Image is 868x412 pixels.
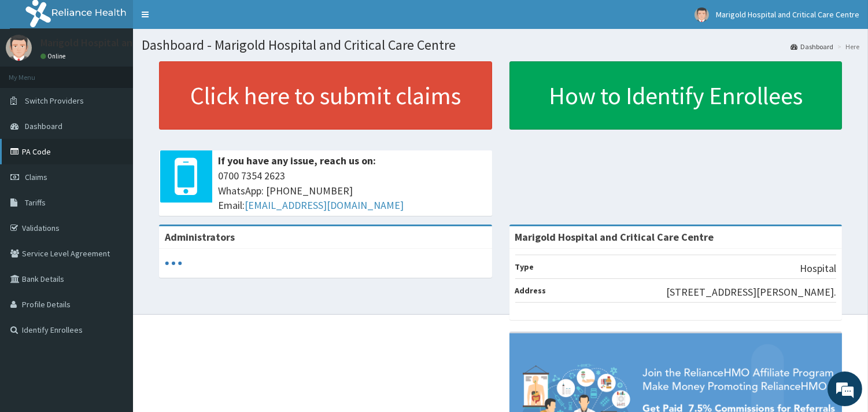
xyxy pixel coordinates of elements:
a: Online [40,52,68,60]
img: User Image [6,35,32,61]
b: Type [515,262,534,272]
a: Click here to submit claims [159,61,492,130]
span: 0700 7354 2623 WhatsApp: [PHONE_NUMBER] Email: [218,168,486,213]
a: [EMAIL_ADDRESS][DOMAIN_NAME] [245,198,404,212]
p: [STREET_ADDRESS][PERSON_NAME]. [666,285,836,300]
p: Hospital [800,261,836,276]
span: Switch Providers [25,95,84,106]
svg: audio-loading [165,255,182,272]
b: Administrators [165,230,235,244]
b: Address [515,285,546,296]
img: User Image [695,8,709,22]
li: Here [834,42,859,51]
p: Marigold Hospital and Critical Care Centre [40,38,228,48]
a: How to Identify Enrollees [509,61,843,130]
h1: Dashboard - Marigold Hospital and Critical Care Centre [142,38,859,53]
a: Dashboard [791,42,833,51]
span: Claims [25,172,47,182]
span: Marigold Hospital and Critical Care Centre [716,9,859,20]
b: If you have any issue, reach us on: [218,154,376,167]
strong: Marigold Hospital and Critical Care Centre [515,230,714,244]
span: Tariffs [25,197,46,208]
span: Dashboard [25,121,62,131]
